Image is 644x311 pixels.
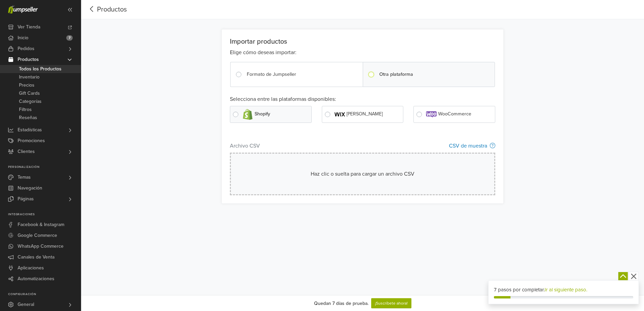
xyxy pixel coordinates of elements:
[66,35,73,41] span: 7
[545,287,587,293] a: Ir al siguiente paso.
[18,54,39,65] span: Productos
[371,298,411,308] a: ¡Suscríbete ahora!
[18,241,64,252] span: WhatsApp Commerce
[255,111,270,117] span: Shopify
[18,125,42,135] span: Estadísticas
[449,142,487,149] a: CSV de muestra
[18,299,34,310] span: General
[18,43,34,54] span: Pedidos
[19,114,37,122] span: Reseñas
[8,165,81,169] p: Personalización
[18,194,34,204] span: Páginas
[19,81,34,89] span: Precios
[8,213,81,217] p: Integraciones
[230,38,495,46] h5: Importar productos
[19,97,42,106] span: Categorías
[230,48,495,57] p: Elige cómo deseas importar:
[494,286,633,294] div: 7 pasos por completar.
[18,183,42,194] span: Navegación
[230,95,495,103] div: Selecciona entre las plataformas disponibles:
[379,71,413,77] span: Otra plataforma
[347,111,383,117] span: [PERSON_NAME]
[8,292,81,296] p: Configuración
[19,73,40,81] span: Inventario
[247,170,478,178] div: Haz clic o suelta para cargar un archivo CSV
[87,5,127,14] a: Productos
[18,263,44,273] span: Aplicaciones
[438,111,471,117] span: WooCommerce
[18,273,54,284] span: Automatizaciones
[18,32,28,43] span: Inicio
[18,230,57,241] span: Google Commerce
[18,219,64,230] span: Facebook & Instagram
[18,252,54,263] span: Canales de Venta
[18,135,45,146] span: Promociones
[18,22,40,32] span: Ver Tienda
[247,71,296,77] span: Formato de Jumpseller
[19,89,40,97] span: Gift Cards
[19,106,32,114] span: Filtros
[19,65,62,73] span: Todos los Productos
[314,300,368,307] div: Quedan 7 días de prueba.
[18,172,31,183] span: Temas
[230,142,260,150] div: Archivo CSV
[18,146,35,157] span: Clientes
